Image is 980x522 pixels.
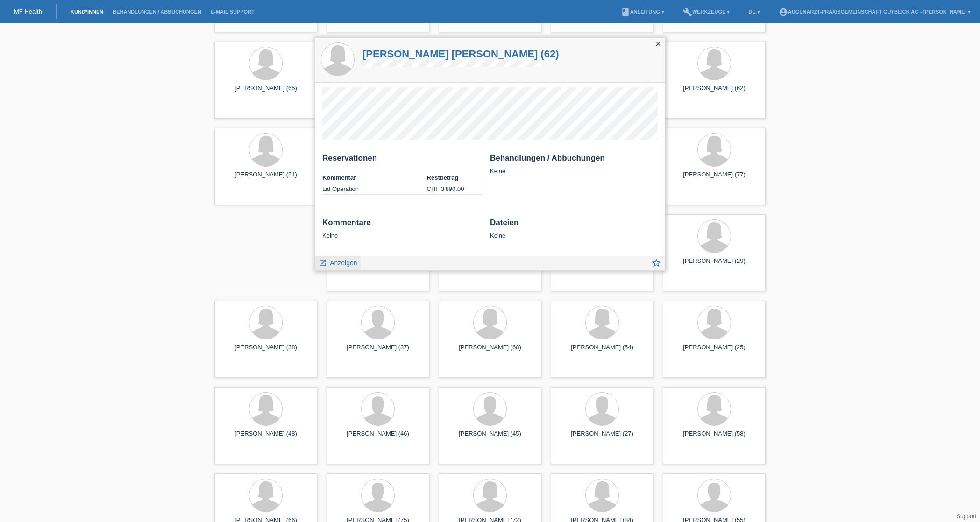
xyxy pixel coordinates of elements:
td: CHF 3'890.00 [427,183,483,195]
div: Keine [490,154,658,175]
div: [PERSON_NAME] (29) [670,257,758,272]
a: E-Mail Support [206,9,259,14]
i: launch [319,259,327,267]
div: [PERSON_NAME] (46) [334,430,422,445]
div: [PERSON_NAME] (65) [222,85,310,99]
div: [PERSON_NAME] (45) [446,430,534,445]
a: bookAnleitung ▾ [616,9,669,14]
a: buildWerkzeuge ▾ [678,9,735,14]
a: Behandlungen / Abbuchungen [108,9,206,14]
a: DE ▾ [744,9,764,14]
div: Keine [490,218,658,239]
div: [PERSON_NAME] (54) [558,344,646,359]
div: [PERSON_NAME] (27) [558,430,646,445]
div: [PERSON_NAME] (48) [222,430,310,445]
div: Keine [322,218,483,239]
th: Kommentar [322,172,427,183]
div: [PERSON_NAME] (68) [446,344,534,359]
a: MF Health [14,8,42,15]
a: launch Anzeigen [319,256,357,268]
i: account_circle [779,7,788,17]
a: account_circleAugenarzt-Praxisgemeinschaft Gutblick AG - [PERSON_NAME] ▾ [774,9,975,14]
div: [PERSON_NAME] (38) [222,344,310,359]
div: [PERSON_NAME] (62) [670,85,758,99]
a: Support [957,513,976,520]
i: book [621,7,630,17]
a: Kund*innen [66,9,108,14]
h2: Reservationen [322,154,483,168]
h2: Behandlungen / Abbuchungen [490,154,658,168]
i: star_border [651,258,661,268]
div: [PERSON_NAME] (77) [670,171,758,186]
div: [PERSON_NAME] (51) [222,171,310,186]
div: [PERSON_NAME] (58) [670,430,758,445]
i: build [683,7,692,17]
a: star_border [651,259,661,270]
div: [PERSON_NAME] (37) [334,344,422,359]
h2: Dateien [490,218,658,232]
i: close [654,40,662,48]
h2: Kommentare [322,218,483,232]
div: [PERSON_NAME] (25) [670,344,758,359]
span: Anzeigen [330,259,357,267]
th: Restbetrag [427,172,483,183]
td: Lid Operation [322,183,427,195]
a: [PERSON_NAME] [PERSON_NAME] (62) [362,48,559,60]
